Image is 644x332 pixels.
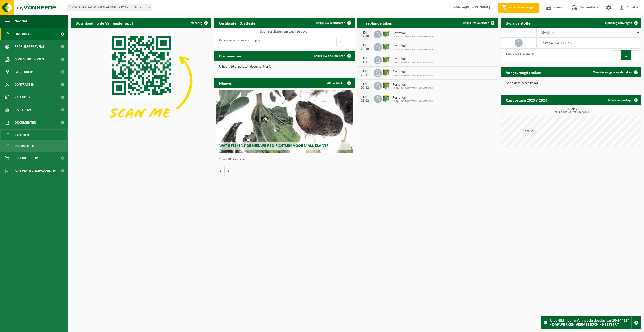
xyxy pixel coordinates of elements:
a: Wat betekent de nieuwe RED-richtlijn voor u als klant? [216,90,354,153]
div: 14-10 [360,35,370,38]
span: 2024: 8,800 m3 - 2025: 14,300 m3 [503,111,641,114]
span: Facturen [15,130,29,140]
p: Geen data beschikbaar. [506,82,636,85]
div: 11-11 [360,60,370,64]
span: Contactpersonen [15,53,44,66]
span: Dashboard [15,28,34,40]
span: Kalender [15,91,30,104]
div: DI [360,95,370,99]
h2: Certificaten & attesten [214,18,263,28]
img: WB-1100-HPE-GN-50 [382,42,390,51]
button: Vorige [217,166,225,176]
div: DI [360,56,370,60]
span: Gebruikers [15,66,34,78]
p: U heeft 16 ongelezen document(en). [219,65,350,69]
img: WB-1100-HPE-GN-50 [382,30,390,38]
div: U bekijkt het myVanheede dossier van [550,316,631,329]
span: Documenten [15,116,36,129]
span: Acceptatievoorwaarden [15,164,56,177]
h2: Nieuws [214,78,237,88]
a: Bekijk rapportage [604,95,641,105]
span: Product Shop [15,152,38,164]
h2: Documenten [214,51,246,61]
a: Bekijk uw documenten [310,51,354,61]
a: Facturen [1,130,67,140]
span: Rapportage [15,104,34,116]
span: 10-944184 - DAKWERKEN VERMEERSCH [392,61,433,64]
div: 25-11 [360,73,370,77]
h2: Ingeplande taken [357,18,397,28]
div: DI [360,69,370,73]
span: 10-944184 - DAKWERKEN VERMEERSCH [392,74,433,77]
div: DI [360,82,370,86]
span: Bedrijfsgegevens [15,40,44,53]
a: Bekijk uw certificaten [312,18,354,28]
h3: Kubiek [503,108,641,114]
span: Wat betekent de nieuwe RED-richtlijn voor u als klant? [219,144,328,148]
span: Verberg [191,21,202,25]
button: Volgende [225,166,232,176]
img: Download de VHEPlus App [71,28,211,134]
a: Documenten [1,141,67,151]
span: 10-944184 - DAKWERKEN VERMEERSCH - HEESTERT [67,4,152,11]
div: DI [360,43,370,48]
span: Navigatie [15,15,30,28]
a: Toon de aangevraagde taken [589,67,641,77]
span: Restafval [392,83,433,87]
button: Previous [336,37,344,47]
a: Alle artikelen [323,78,354,88]
button: Next [344,37,352,47]
strong: [PERSON_NAME] [465,6,490,9]
button: Verberg [187,18,211,28]
span: Offerte aanvragen [508,5,537,10]
span: Restafval [392,96,433,100]
strong: 10-944184 - DAKWERKEN VERMEERSCH - HEESTERT [550,319,630,327]
span: 10-944184 - DAKWERKEN VERMEERSCH [392,35,433,38]
img: WB-1100-HPE-GN-50 [382,81,390,90]
a: Bekijk uw kalender [459,18,498,28]
span: Toon de aangevraagde taken [593,71,632,74]
td: restafval (04-000029) [537,38,641,49]
button: 1 [621,50,631,60]
span: Contracten [15,78,34,91]
h2: Uw afvalstoffen [501,18,538,28]
img: WB-1100-HPE-GN-50 [382,55,390,64]
span: Restafval [392,57,433,61]
div: DI [360,31,370,35]
button: Previous [613,50,621,60]
div: Geen resultaten om weer te geven [217,36,262,48]
h2: Aangevraagde taken [501,67,546,77]
div: 09-12 [360,86,370,90]
a: Offerte aanvragen [498,3,539,13]
a: Ophaling aanvragen [601,18,641,28]
img: WB-1100-HPE-GN-50 [382,94,390,103]
td: Geen resultaten om weer te geven [214,28,355,35]
span: Bekijk uw certificaten [316,21,345,25]
span: Restafval [392,70,433,74]
span: Ophaling aanvragen [605,21,632,25]
span: Afvalstof [541,31,555,35]
span: 10-944184 - DAKWERKEN VERMEERSCH - HEESTERT [67,4,152,11]
span: Restafval [392,31,433,35]
span: Restafval [392,44,433,48]
div: 28-10 [360,48,370,51]
div: 2,20 m3 [523,129,535,134]
span: 10-944184 - DAKWERKEN VERMEERSCH [392,48,433,51]
div: 1 tot 1 van 1 resultaten [503,50,534,61]
img: WB-1100-HPE-GN-50 [382,68,390,77]
span: 10-944184 - DAKWERKEN VERMEERSCH [392,87,433,90]
p: 1 van 10 resultaten [219,158,352,161]
span: Bekijk uw documenten [314,54,345,58]
h2: Rapportage 2025 / 2024 [501,95,552,105]
span: 10-944184 - DAKWERKEN VERMEERSCH [392,100,433,103]
span: Bekijk uw kalender [463,21,489,25]
button: Next [631,50,639,60]
span: Documenten [15,141,34,151]
div: 23-12 [360,99,370,103]
h2: Download nu de Vanheede+ app! [71,18,138,28]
